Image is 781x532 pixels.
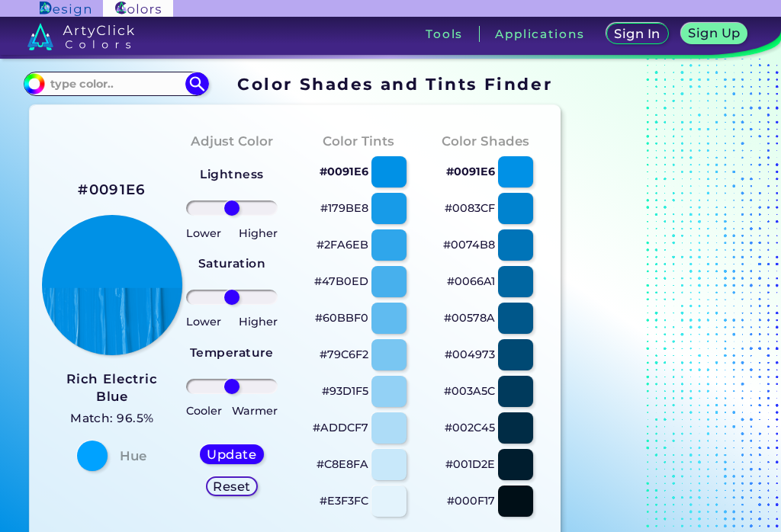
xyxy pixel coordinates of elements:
strong: Temperature [190,345,274,360]
p: #0083CF [445,199,495,217]
p: Higher [239,224,278,242]
img: paint_stamp_2_half.png [42,215,182,355]
img: ArtyClick Design logo [40,2,91,16]
h4: Adjust Color [191,130,273,152]
p: #179BE8 [320,199,368,217]
p: #003A5C [444,382,495,400]
p: #60BBF0 [315,309,368,327]
h3: Rich Electric Blue [49,370,175,406]
h5: Sign In [616,28,658,40]
h5: Sign Up [690,27,738,39]
p: #E3F3FC [320,492,368,510]
p: #0074B8 [443,236,495,254]
p: #2FA6EB [317,236,368,254]
h3: Applications [495,28,584,40]
a: Sign In [609,24,666,44]
p: Lower [186,224,221,242]
strong: Lightness [200,167,263,181]
p: #C8E8FA [317,455,368,473]
h5: Reset [214,480,249,492]
p: Lower [186,312,221,331]
h4: Color Tints [323,130,394,152]
p: #93D1F5 [322,382,368,400]
strong: Saturation [198,256,266,271]
img: logo_artyclick_colors_white.svg [27,23,135,50]
input: type color.. [45,73,187,94]
h5: Update [209,448,254,460]
p: #79C6F2 [320,345,368,364]
p: Cooler [186,402,222,420]
p: #47B0ED [314,272,368,290]
p: #000F17 [447,492,495,510]
p: #002C45 [445,418,495,437]
p: #001D2E [445,455,495,473]
p: #0091E6 [446,162,495,181]
p: Warmer [232,402,278,420]
h4: Color Shades [442,130,529,152]
a: Sign Up [683,24,744,44]
h4: Hue [120,445,146,467]
p: Higher [239,312,278,331]
a: Rich Electric Blue Match: 96.5% [49,367,175,428]
h5: Match: 96.5% [49,409,175,428]
h3: Tools [426,28,463,40]
h1: Color Shades and Tints Finder [237,72,552,95]
p: #0066A1 [447,272,495,290]
img: icon search [185,72,208,95]
p: #ADDCF7 [313,418,368,437]
p: #004973 [445,345,495,364]
h2: #0091E6 [78,180,146,200]
p: #0091E6 [320,162,368,181]
p: #00578A [444,309,495,327]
